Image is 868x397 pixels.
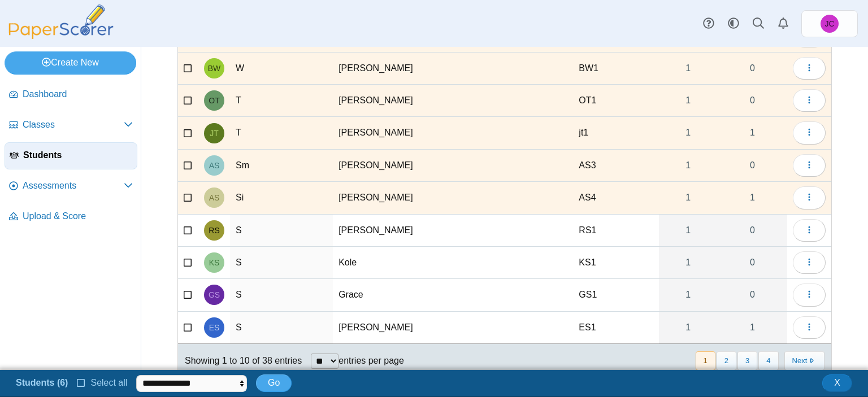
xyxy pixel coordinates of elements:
[333,53,449,85] td: [PERSON_NAME]
[230,85,333,117] td: T
[573,247,659,279] td: KS1
[659,247,718,278] a: 1
[333,117,449,149] td: [PERSON_NAME]
[834,378,840,387] span: X
[784,351,824,370] button: Next
[16,377,68,389] li: Students (6)
[23,88,133,101] span: Dashboard
[209,291,220,299] span: Grace S
[718,117,787,149] a: 1
[256,374,292,391] button: Go
[659,150,718,181] a: 1
[718,182,787,213] a: 1
[209,162,220,169] span: Avery Sm
[696,351,715,370] button: 1
[23,210,133,223] span: Upload & Score
[718,85,787,116] a: 0
[230,117,333,149] td: T
[178,344,302,378] div: Showing 1 to 10 of 38 entries
[718,279,787,311] a: 0
[573,312,659,344] td: ES1
[333,247,449,279] td: Kole
[573,150,659,182] td: AS3
[573,85,659,117] td: OT1
[5,203,137,230] a: Upload & Score
[737,351,757,370] button: 3
[23,119,124,131] span: Classes
[209,259,220,267] span: Kole S
[230,312,333,344] td: S
[230,279,333,311] td: S
[718,247,787,278] a: 0
[771,11,796,36] a: Alerts
[573,53,659,85] td: BW1
[573,279,659,311] td: GS1
[695,351,824,370] nav: pagination
[338,356,404,365] label: entries per page
[5,5,118,39] img: PaperScorer
[230,182,333,214] td: Si
[573,182,659,214] td: AS4
[23,149,132,162] span: Students
[209,194,220,202] span: Avery Si
[717,351,736,370] button: 2
[758,351,778,370] button: 4
[718,53,787,84] a: 0
[268,378,280,387] span: Go
[333,85,449,117] td: [PERSON_NAME]
[209,324,220,331] span: Elijah S
[209,97,219,104] span: Olivia T
[86,378,127,387] span: Select all
[659,117,718,149] a: 1
[573,117,659,149] td: jt1
[208,64,221,72] span: Bailey W
[718,150,787,181] a: 0
[5,142,137,169] a: Students
[659,182,718,213] a: 1
[659,215,718,246] a: 1
[333,279,449,311] td: Grace
[333,312,449,344] td: [PERSON_NAME]
[230,215,333,247] td: S
[333,215,449,247] td: [PERSON_NAME]
[23,180,124,192] span: Assessments
[659,279,718,311] a: 1
[824,20,834,28] span: Jennifer Cordon
[718,312,787,343] a: 1
[333,150,449,182] td: [PERSON_NAME]
[659,312,718,343] a: 1
[659,85,718,116] a: 1
[659,53,718,84] a: 1
[5,173,137,200] a: Assessments
[230,53,333,85] td: W
[5,112,137,139] a: Classes
[230,150,333,182] td: Sm
[5,31,118,41] a: PaperScorer
[5,81,137,108] a: Dashboard
[5,51,136,74] a: Create New
[230,247,333,279] td: S
[210,129,219,137] span: Jenna T
[333,182,449,214] td: [PERSON_NAME]
[822,374,852,391] button: Close
[209,226,219,234] span: Ryan S
[821,15,839,33] span: Jennifer Cordon
[573,215,659,247] td: RS1
[801,10,858,37] a: Jennifer Cordon
[718,215,787,246] a: 0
